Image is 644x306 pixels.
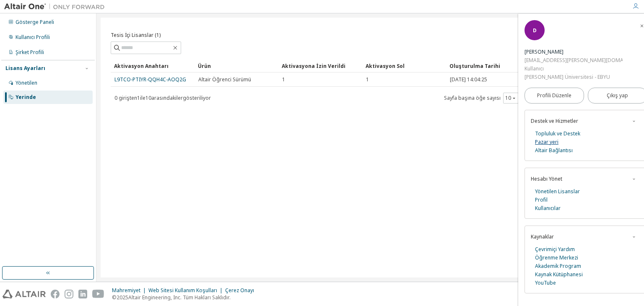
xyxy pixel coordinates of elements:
font: Oluşturulma Tarihi [449,62,500,70]
font: Tesis İçi Lisanslar (1) [111,31,161,39]
font: 10 [505,94,511,101]
font: Web Sitesi Kullanım Koşulları [148,287,217,294]
font: Altair Öğrenci Sürümü [198,76,251,83]
font: 1 [282,76,285,83]
font: [PERSON_NAME] [525,48,563,55]
a: Profil [535,196,548,204]
font: Mahremiyet [112,287,140,294]
img: facebook.svg [51,290,60,298]
a: Yönetilen Lisanslar [535,187,580,196]
img: youtube.svg [92,290,104,298]
font: Ürün [198,62,211,70]
font: Kullanıcı [525,65,544,72]
font: Şirket Profili [16,49,44,56]
font: YouTube [535,279,556,286]
font: 1 [366,76,369,83]
font: [DATE] 14:04:25 [450,76,487,83]
font: Kaynak Kütüphanesi [535,271,583,278]
font: L9TCO-PTIYR-QQH4C-AOQ2G [114,76,186,83]
font: [PERSON_NAME] Üniversitesi - EBYU [525,73,610,80]
img: altair_logo.svg [3,290,46,298]
font: Çevrimiçi Yardım [535,246,575,253]
div: Dilara SEZER [525,48,623,56]
font: Yerinde [16,93,36,101]
font: Kullanıcı Profili [16,34,50,41]
font: Aktivasyon Sol [366,62,405,70]
font: Lisans Ayarları [5,65,45,72]
img: Altair Bir [4,3,109,11]
font: Sayfa başına öğe sayısı [444,94,501,101]
font: Aktivasyon Anahtarı [114,62,169,70]
font: Akademik Program [535,262,581,270]
font: Pazar yeri [535,138,558,145]
font: © [112,294,117,301]
a: Kaynak Kütüphanesi [535,270,583,279]
font: 0 girişten [114,94,137,101]
font: Yönetilen Lisanslar [535,188,580,195]
a: Çevrimiçi Yardım [535,245,575,254]
font: Altair Engineering, Inc. Tüm Hakları Saklıdır. [128,294,231,301]
font: arasındakiler [151,94,183,101]
font: Hesabı Yönet [531,175,562,182]
font: Altair Bağlantısı [535,147,573,154]
img: instagram.svg [65,290,73,298]
font: 10 [145,94,151,101]
font: Kullanıcılar [535,205,561,212]
font: Çerez Onayı [225,287,254,294]
a: Kullanıcılar [535,204,561,213]
a: Öğrenme Merkezi [535,254,578,262]
font: Kaynaklar [531,233,554,240]
font: Çıkış yap [607,92,628,99]
font: Öğrenme Merkezi [535,254,578,261]
a: Profili Düzenle [525,88,584,104]
font: Aktivasyona İzin Verildi [282,62,345,70]
font: Destek ve Hizmetler [531,117,578,124]
font: Gösterge Paneli [16,18,54,26]
font: ile [140,94,145,101]
font: D [533,27,537,34]
font: Topluluk ve Destek [535,130,580,137]
font: Profili Düzenle [537,92,571,99]
a: Pazar yeri [535,138,558,146]
img: linkedin.svg [78,290,87,298]
font: Yönetilen [16,79,37,86]
a: Altair Bağlantısı [535,146,573,155]
font: gösteriliyor [183,94,211,101]
font: Profil [535,196,548,203]
a: YouTube [535,279,556,287]
font: 2025 [117,294,128,301]
font: 1 [137,94,140,101]
a: Topluluk ve Destek [535,130,580,138]
a: Akademik Program [535,262,581,270]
